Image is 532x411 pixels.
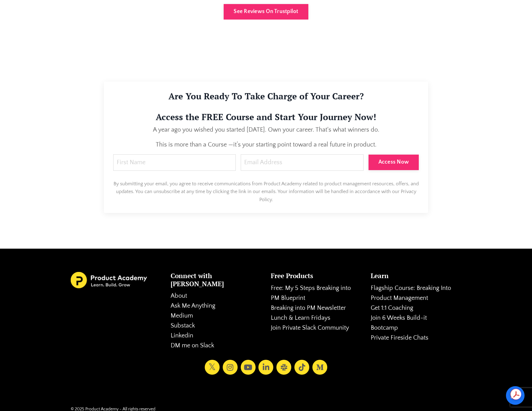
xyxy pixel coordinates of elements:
[271,323,355,333] a: Join Private Slack Community
[371,313,455,333] a: Join 6 Weeks Build-it Bootcamp
[271,283,355,303] a: Free: My 5 Steps Breaking into PM Blueprint
[506,386,525,405] div: Open chat
[224,4,308,20] a: See Reviews On Trustpilot
[171,321,255,331] a: Substack
[271,303,355,313] a: Breaking into PM Newsletter
[171,301,255,311] a: Ask Me Anything
[171,341,255,350] a: DM me on Slack
[371,333,455,343] a: Private Fireside Chats
[371,283,455,303] a: Flagship Course: Breaking Into Product Management
[371,272,462,280] h5: Learn
[113,91,419,122] h4: Are You Ready To Take Charge of Your Career? Access the FREE Course and Start Your Journey Now!
[171,311,255,321] a: Medium
[171,331,255,341] a: Linkedin
[113,125,419,135] p: A year ago you wished you started [DATE]. Own your career. That's what winners do.
[113,140,419,150] p: This is more than a Course —it’s your starting point toward a real future in product.
[113,154,236,171] input: First Name
[171,272,262,287] h5: Connect with [PERSON_NAME]
[369,155,419,170] button: Access Now
[241,154,363,171] input: Email Address
[271,272,362,280] h5: Free Products
[113,180,419,204] p: By submitting your email, you agree to receive communications from Product Academy related to pro...
[171,291,255,301] a: About
[371,303,455,313] a: Get 1:1 Coaching
[271,313,355,323] a: Lunch & Learn Fridays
